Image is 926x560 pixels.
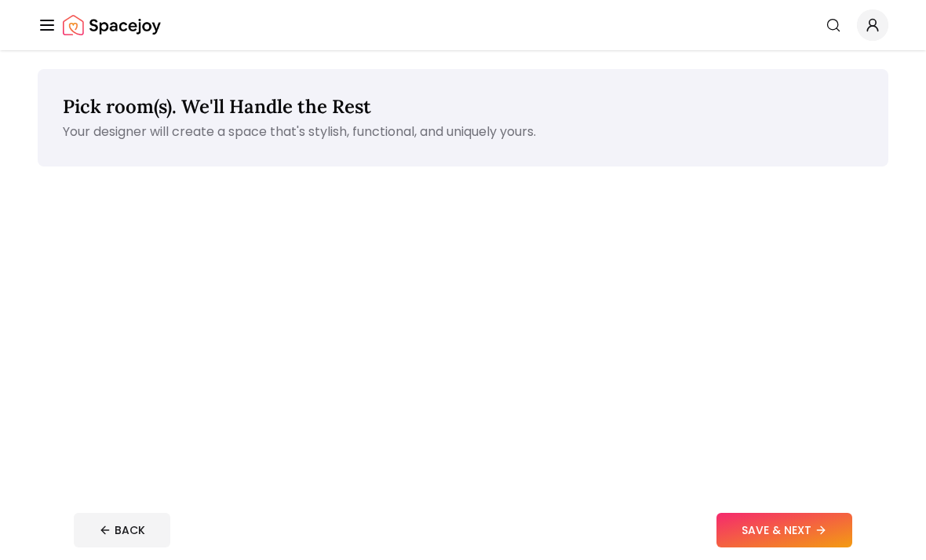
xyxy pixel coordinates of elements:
p: Your designer will create a space that's stylish, functional, and uniquely yours. [63,123,863,141]
a: Spacejoy [63,9,161,41]
button: SAVE & NEXT [716,513,852,547]
img: Spacejoy Logo [63,9,161,41]
span: Pick room(s). We'll Handle the Rest [63,94,371,119]
button: BACK [74,513,170,547]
